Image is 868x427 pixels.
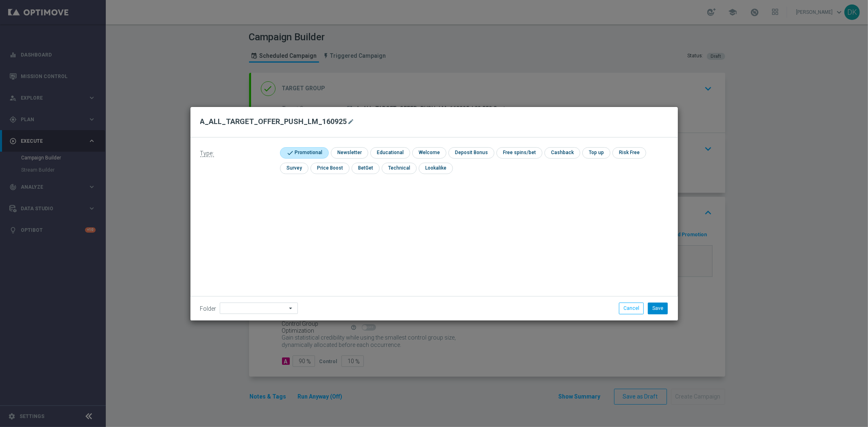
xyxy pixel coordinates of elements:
[619,303,644,314] button: Cancel
[200,117,347,126] h2: A_ALL_TARGET_OFFER_PUSH_LM_160925
[200,305,216,312] label: Folder
[287,303,295,314] i: arrow_drop_down
[348,118,354,125] i: mode_edit
[648,303,668,314] button: Save
[347,117,357,126] button: mode_edit
[200,150,214,157] span: Type:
